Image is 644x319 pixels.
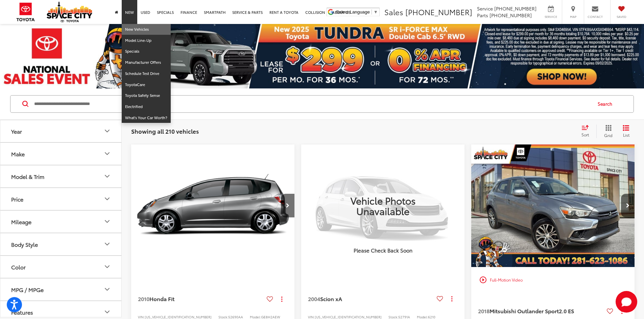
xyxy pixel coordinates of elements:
[276,293,288,305] button: Actions
[281,296,282,302] span: dropdown dots
[103,240,111,248] div: Body Style
[33,96,591,112] input: Search by Make, Model, or Keyword
[0,143,122,165] button: MakeMake
[103,285,111,293] div: MPG / MPGe
[301,144,464,267] img: Vehicle Photos Unavailable Please Check Back Soon
[320,295,342,302] span: Scion xA
[11,128,22,134] div: Year
[490,307,559,315] span: Mitsubishi Outlander Sport
[405,6,472,17] span: [PHONE_NUMBER]
[103,195,111,203] div: Price
[478,307,490,315] span: 2018
[11,286,44,293] div: MPG / MPGe
[11,309,33,315] div: Features
[559,307,574,315] span: 2.0 ES
[308,295,320,302] span: 2004
[11,264,26,270] div: Color
[122,68,171,79] a: Schedule Test Drive
[591,96,622,112] button: Search
[103,263,111,271] div: Color
[604,132,613,138] span: Grid
[372,9,372,15] span: ​
[543,15,558,19] span: Service
[103,127,111,135] div: Year
[588,15,603,19] span: Contact
[0,120,122,142] button: YearYear
[122,24,171,35] a: New Vehicles
[494,5,536,12] span: [PHONE_NUMBER]
[471,144,635,268] img: 2018 Mitsubishi Outlander Sport 2.0 ES 4x2
[596,125,618,138] button: Grid View
[11,218,31,225] div: Mileage
[103,217,111,225] div: Mileage
[103,308,111,316] div: Features
[11,173,44,180] div: Model & Trim
[471,144,635,267] a: 2018 Mitsubishi Outlander Sport 2.0 ES 4x22018 Mitsubishi Outlander Sport 2.0 ES 4x22018 Mitsubis...
[131,144,295,267] div: 2010 Honda Fit Base 0
[566,15,580,19] span: Map
[122,79,171,90] a: ToyotaCare
[47,1,92,22] img: Space City Toyota
[621,194,635,217] button: Next image
[618,125,635,138] button: List View
[308,295,434,302] a: 2004Scion xA
[614,15,629,19] span: Saved
[0,256,122,278] button: ColorColor
[122,57,171,68] a: Manufacturer Offers
[0,165,122,187] button: Model & TrimModel & Trim
[122,112,171,123] a: What's Your Car Worth?
[336,9,370,15] span: Select Language
[374,9,378,15] span: ▼
[0,233,122,255] button: Body StyleBody Style
[581,132,589,137] span: Sort
[384,6,403,17] span: Sales
[336,9,378,15] a: Select Language​
[616,291,637,313] button: Toggle Chat Window
[122,46,171,57] a: Specials
[122,35,171,46] a: Model Line-Up
[477,5,493,12] span: Service
[0,278,122,300] button: MPG / MPGeMPG / MPGe
[471,144,635,267] div: 2018 Mitsubishi Outlander Sport 2.0 ES 0
[490,12,532,19] span: [PHONE_NUMBER]
[11,241,38,247] div: Body Style
[478,307,604,315] a: 2018Mitsubishi Outlander Sport2.0 ES
[446,293,458,304] button: Actions
[0,188,122,210] button: PricePrice
[11,151,25,157] div: Make
[103,172,111,180] div: Model & Trim
[131,144,295,267] a: 2010 Honda Fit Base FWD2010 Honda Fit Base FWD2010 Honda Fit Base FWD2010 Honda Fit Base FWD
[103,150,111,158] div: Make
[131,144,295,268] img: 2010 Honda Fit Base FWD
[0,211,122,233] button: MileageMileage
[623,132,629,138] span: List
[578,125,596,138] button: Select sort value
[616,291,637,313] svg: Start Chat
[11,196,23,202] div: Price
[131,127,199,135] span: Showing all 210 vehicles
[451,296,452,301] span: dropdown dots
[477,12,488,19] span: Parts
[122,101,171,112] a: Electrified
[149,295,174,302] span: Honda Fit
[138,295,264,302] a: 2010Honda Fit
[301,144,464,267] a: VIEW_DETAILS
[122,90,171,101] a: Toyota Safety Sense
[138,295,149,302] span: 2010
[281,194,294,217] button: Next image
